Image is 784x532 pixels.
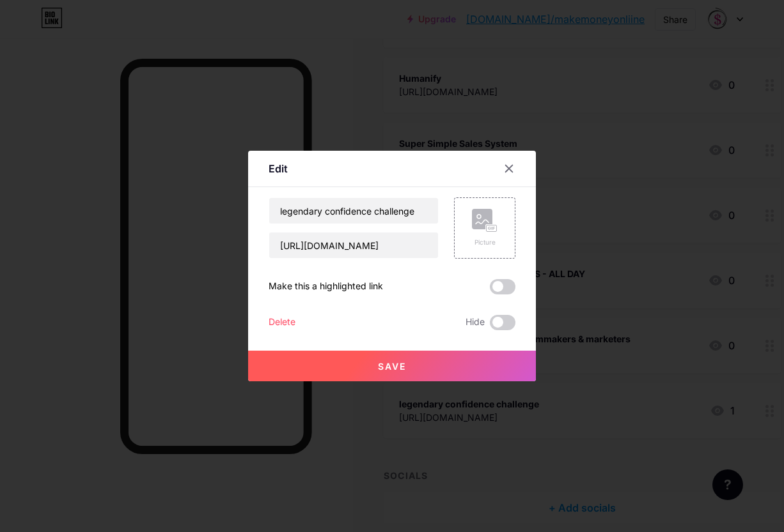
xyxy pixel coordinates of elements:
div: Edit [269,161,288,176]
span: Save [378,361,406,372]
div: Picture [472,238,498,247]
input: URL [269,232,438,258]
span: Hide [466,315,485,330]
div: Delete [269,315,295,330]
div: Make this a highlighted link [269,279,383,294]
button: Save [248,351,536,381]
input: Title [269,198,438,224]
